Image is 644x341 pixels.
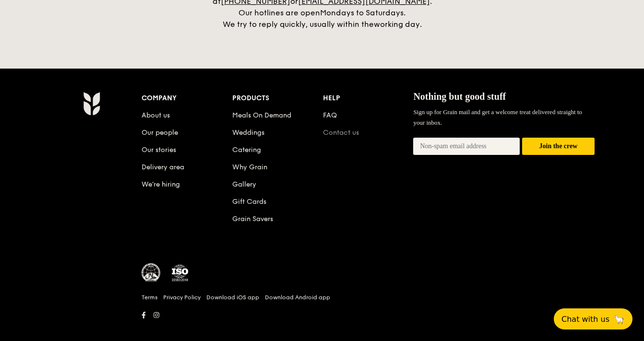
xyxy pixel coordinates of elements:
[170,263,190,282] img: ISO Certified
[323,111,337,119] a: FAQ
[232,129,264,137] a: Weddings
[232,215,273,223] a: Grain Savers
[232,111,291,119] a: Meals On Demand
[142,163,184,171] a: Delivery area
[142,129,178,137] a: Our people
[561,315,609,324] span: Chat with us
[232,180,256,188] a: Gallery
[554,308,632,329] button: Chat with us🦙
[163,294,201,301] a: Privacy Policy
[232,198,266,206] a: Gift Cards
[232,146,261,154] a: Catering
[613,314,625,325] span: 🦙
[323,92,414,105] div: Help
[323,129,359,137] a: Contact us
[265,294,330,301] a: Download Android app
[232,163,267,171] a: Why Grain
[413,138,520,155] input: Non-spam email address
[142,294,157,301] a: Terms
[46,322,598,329] h6: Revision
[413,91,506,102] span: Nothing but good stuff
[142,263,161,282] img: MUIS Halal Certified
[320,8,405,17] span: Mondays to Saturdays.
[232,92,323,105] div: Products
[374,20,422,29] span: working day.
[206,294,259,301] a: Download iOS app
[522,138,595,155] button: Join the crew
[142,180,180,188] a: We’re hiring
[83,92,100,116] img: AYc88T3wAAAABJRU5ErkJggg==
[142,111,170,119] a: About us
[142,92,232,105] div: Company
[142,146,176,154] a: Our stories
[413,108,582,126] span: Sign up for Grain mail and get a welcome treat delivered straight to your inbox.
